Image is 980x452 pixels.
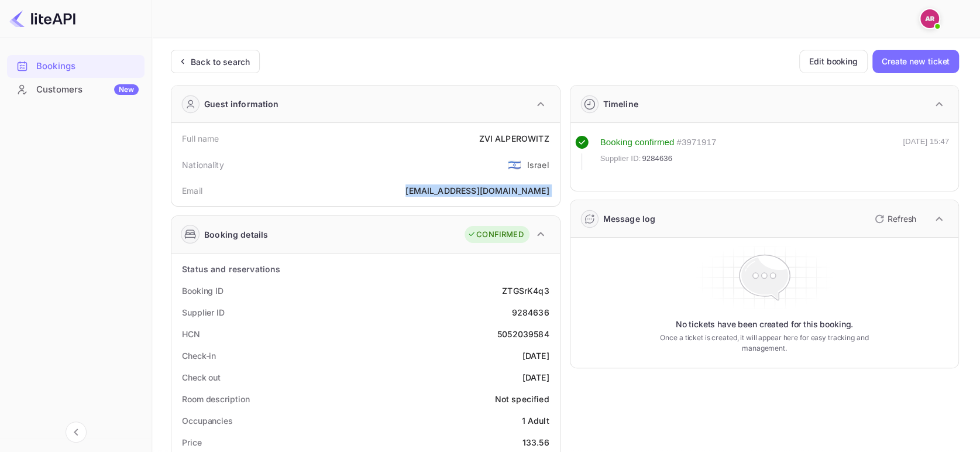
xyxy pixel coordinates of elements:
p: Refresh [888,213,916,225]
span: United States [507,154,521,175]
div: Nationality [182,159,224,171]
div: Not specified [495,393,549,405]
button: Edit booking [799,50,868,73]
div: Status and reservations [182,263,280,275]
a: Bookings [7,55,145,77]
div: Check-in [182,350,216,362]
span: 9284636 [642,153,672,165]
div: Guest information [204,98,279,110]
button: Refresh [868,210,921,228]
div: Customers [36,83,139,97]
div: [EMAIL_ADDRESS][DOMAIN_NAME] [405,184,549,197]
span: Supplier ID: [600,153,641,165]
div: CONFIRMED [467,229,523,241]
div: [DATE] [522,371,549,383]
div: Timeline [603,98,638,110]
img: amram rita [920,9,939,28]
div: Message log [603,213,656,225]
div: [DATE] 15:47 [903,136,949,170]
div: 133.56 [522,436,549,448]
div: Bookings [36,60,139,73]
div: Bookings [7,55,145,78]
button: Collapse navigation [66,422,87,443]
div: 5052039584 [497,328,549,340]
div: Occupancies [182,415,233,427]
div: Booking ID [182,285,223,297]
div: 9284636 [511,306,549,319]
div: Check out [182,371,221,383]
div: ZTGSrK4q3 [502,285,549,297]
div: Price [182,436,202,448]
div: Back to search [191,56,250,68]
div: 1 Adult [521,415,549,427]
div: Room description [182,393,249,405]
div: Israel [527,159,549,171]
div: Booking confirmed [600,136,675,149]
div: HCN [182,328,200,340]
div: # 3971917 [676,136,716,149]
div: CustomersNew [7,78,145,101]
div: ZVI ALPEROWITZ [479,132,549,145]
div: [DATE] [522,350,549,362]
button: Create new ticket [872,50,959,73]
div: Booking details [204,228,268,241]
div: Email [182,184,202,197]
div: Full name [182,132,219,145]
p: No tickets have been created for this booking. [675,319,853,330]
a: CustomersNew [7,78,145,100]
div: New [114,84,139,95]
img: LiteAPI logo [9,9,75,28]
p: Once a ticket is created, it will appear here for easy tracking and management. [660,333,868,354]
div: Supplier ID [182,306,225,319]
